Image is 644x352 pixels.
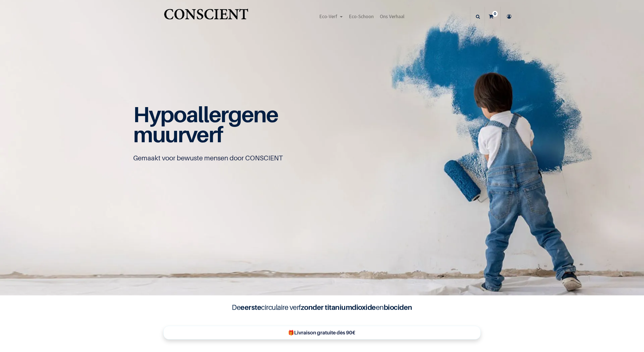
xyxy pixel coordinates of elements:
[163,6,249,28] img: Conscient.nl
[133,121,223,147] span: muurverf
[319,13,337,20] span: Eco-Verf
[288,330,355,336] b: 🎁Livraison gratuite dès 90€
[349,13,374,20] span: Eco-Schoon
[133,101,278,127] span: Hypoallergene
[240,303,261,312] b: eerste
[210,302,434,313] h4: De circulaire verf en
[492,11,498,16] sup: 0
[316,7,346,26] a: Eco-Verf
[384,303,412,312] b: biociden
[163,6,249,28] a: Logo of Conscient.nl
[380,13,404,20] span: Ons Verhaal
[301,303,376,312] b: zonder titaniumdioxide
[485,7,500,26] a: 0
[133,154,511,163] p: Gemaakt voor bewuste mensen door CONSCIENT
